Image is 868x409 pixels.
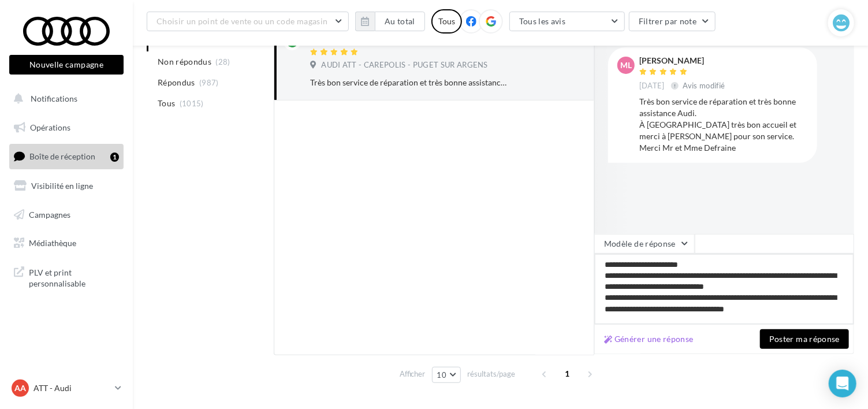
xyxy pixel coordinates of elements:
[639,81,665,91] span: [DATE]
[639,57,728,65] div: [PERSON_NAME]
[7,260,126,294] a: PLV et print personnalisable
[437,370,447,380] span: 10
[7,203,126,227] a: Campagnes
[29,209,70,219] span: Campagnes
[355,12,425,31] button: Au total
[31,94,77,103] span: Notifications
[760,329,849,349] button: Poster ma réponse
[31,181,93,191] span: Visibilité en ligne
[629,12,716,31] button: Filtrer par note
[829,370,856,397] div: Open Intercom Messenger
[7,231,126,255] a: Médiathèque
[639,96,808,154] div: Très bon service de réparation et très bonne assistance Audi. À [GEOGRAPHIC_DATA] très bon accuei...
[147,12,349,31] button: Choisir un point de vente ou un code magasin
[180,99,204,108] span: (1015)
[216,57,230,66] span: (28)
[558,365,576,383] span: 1
[509,12,625,31] button: Tous les avis
[683,81,725,90] span: Avis modifié
[400,369,426,380] span: Afficher
[599,332,698,346] button: Générer une réponse
[158,98,175,109] span: Tous
[431,9,462,34] div: Tous
[29,238,76,248] span: Médiathèque
[432,367,461,383] button: 10
[33,382,110,394] p: ATT - Audi
[158,77,195,88] span: Répondus
[375,12,425,31] button: Au total
[158,56,211,68] span: Non répondus
[30,122,70,132] span: Opérations
[321,60,488,70] span: AUDI ATT - CAREPOLIS - PUGET SUR ARGENS
[467,369,515,380] span: résultats/page
[7,144,126,169] a: Boîte de réception1
[594,234,695,254] button: Modèle de réponse
[310,77,509,88] div: Très bon service de réparation et très bonne assistance Audi. À [GEOGRAPHIC_DATA] très bon accuei...
[7,116,126,140] a: Opérations
[9,377,124,399] a: AA ATT - Audi
[157,16,327,26] span: Choisir un point de vente ou un code magasin
[519,16,566,26] span: Tous les avis
[7,87,121,111] button: Notifications
[9,55,124,75] button: Nouvelle campagne
[110,153,119,162] div: 1
[199,78,219,87] span: (987)
[14,382,26,394] span: AA
[29,265,119,289] span: PLV et print personnalisable
[620,60,632,71] span: Ml
[7,174,126,198] a: Visibilité en ligne
[29,151,95,161] span: Boîte de réception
